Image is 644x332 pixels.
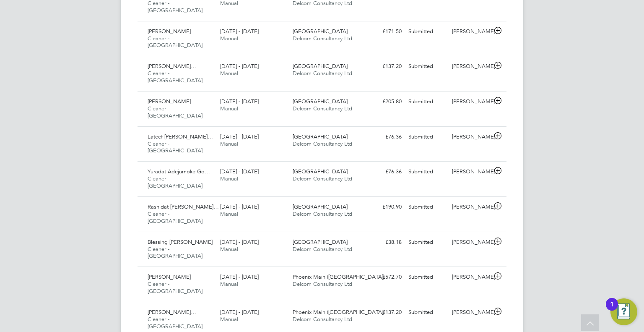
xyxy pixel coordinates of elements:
[148,273,191,280] span: [PERSON_NAME]
[610,298,637,325] button: Open Resource Center, 1 new notification
[449,306,492,319] div: [PERSON_NAME]
[220,280,238,288] span: Manual
[148,105,203,119] span: Cleaner - [GEOGRAPHIC_DATA]
[220,133,259,140] span: [DATE] - [DATE]
[449,95,492,109] div: [PERSON_NAME]
[405,165,449,179] div: Submitted
[449,25,492,39] div: [PERSON_NAME]
[361,25,405,39] div: £171.50
[293,280,352,288] span: Delcom Consultancy Ltd
[405,60,449,73] div: Submitted
[148,175,203,189] span: Cleaner - [GEOGRAPHIC_DATA]
[220,140,238,147] span: Manual
[220,210,238,217] span: Manual
[220,175,238,182] span: Manual
[148,280,203,295] span: Cleaner - [GEOGRAPHIC_DATA]
[220,70,238,77] span: Manual
[148,133,213,140] span: Lateef [PERSON_NAME]…
[293,175,352,182] span: Delcom Consultancy Ltd
[405,306,449,319] div: Submitted
[449,165,492,179] div: [PERSON_NAME]
[361,165,405,179] div: £76.36
[220,168,259,175] span: [DATE] - [DATE]
[220,203,259,210] span: [DATE] - [DATE]
[148,308,196,316] span: [PERSON_NAME]…
[293,105,352,112] span: Delcom Consultancy Ltd
[293,210,352,217] span: Delcom Consultancy Ltd
[148,140,203,154] span: Cleaner - [GEOGRAPHIC_DATA]
[405,130,449,144] div: Submitted
[293,316,352,323] span: Delcom Consultancy Ltd
[449,60,492,73] div: [PERSON_NAME]
[293,273,384,280] span: Phoenix Main ([GEOGRAPHIC_DATA])
[293,28,348,35] span: [GEOGRAPHIC_DATA]
[293,70,352,77] span: Delcom Consultancy Ltd
[220,105,238,112] span: Manual
[405,95,449,109] div: Submitted
[449,235,492,249] div: [PERSON_NAME]
[220,316,238,323] span: Manual
[293,246,352,253] span: Delcom Consultancy Ltd
[361,200,405,214] div: £190.90
[449,200,492,214] div: [PERSON_NAME]
[293,35,352,42] span: Delcom Consultancy Ltd
[293,133,348,140] span: [GEOGRAPHIC_DATA]
[148,168,210,175] span: Yuradat Adejumoke Go…
[405,270,449,284] div: Submitted
[220,98,259,105] span: [DATE] - [DATE]
[293,203,348,210] span: [GEOGRAPHIC_DATA]
[293,98,348,105] span: [GEOGRAPHIC_DATA]
[148,35,203,49] span: Cleaner - [GEOGRAPHIC_DATA]
[148,63,196,70] span: [PERSON_NAME]…
[220,35,238,42] span: Manual
[220,273,259,280] span: [DATE] - [DATE]
[361,95,405,109] div: £205.80
[449,130,492,144] div: [PERSON_NAME]
[293,168,348,175] span: [GEOGRAPHIC_DATA]
[361,235,405,249] div: £38.18
[148,28,191,35] span: [PERSON_NAME]
[405,25,449,39] div: Submitted
[610,304,614,315] div: 1
[148,70,203,84] span: Cleaner - [GEOGRAPHIC_DATA]
[148,98,191,105] span: [PERSON_NAME]
[220,308,259,316] span: [DATE] - [DATE]
[293,308,384,316] span: Phoenix Main ([GEOGRAPHIC_DATA])
[293,63,348,70] span: [GEOGRAPHIC_DATA]
[293,238,348,246] span: [GEOGRAPHIC_DATA]
[220,28,259,35] span: [DATE] - [DATE]
[361,60,405,73] div: £137.20
[148,246,203,260] span: Cleaner - [GEOGRAPHIC_DATA]
[148,203,219,210] span: Rashidat [PERSON_NAME]…
[148,316,203,330] span: Cleaner - [GEOGRAPHIC_DATA]
[361,306,405,319] div: £137.20
[293,140,352,147] span: Delcom Consultancy Ltd
[449,270,492,284] div: [PERSON_NAME]
[148,210,203,225] span: Cleaner - [GEOGRAPHIC_DATA]
[361,130,405,144] div: £76.36
[361,270,405,284] div: £572.70
[148,238,213,246] span: Blessing [PERSON_NAME]
[405,200,449,214] div: Submitted
[220,246,238,253] span: Manual
[220,63,259,70] span: [DATE] - [DATE]
[220,238,259,246] span: [DATE] - [DATE]
[405,235,449,249] div: Submitted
